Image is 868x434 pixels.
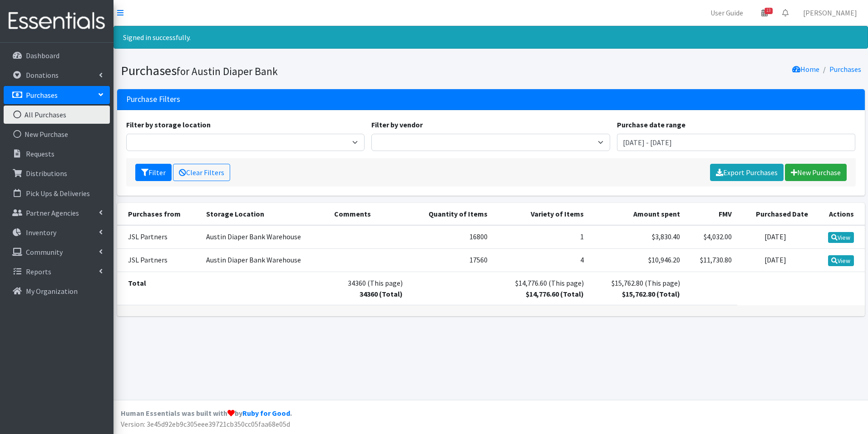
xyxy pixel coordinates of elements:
td: JSL Partners [117,248,201,272]
td: [DATE] [737,225,814,249]
th: Variety of Items [493,203,589,225]
td: $10,946.20 [589,248,686,272]
strong: $14,776.60 (Total) [526,289,584,298]
a: View [828,255,854,266]
label: Filter by vendor [371,119,423,130]
td: $3,830.40 [589,225,686,249]
td: $15,762.80 (This page) [589,272,686,305]
a: My Organization [4,282,110,300]
p: Purchases [26,91,58,100]
p: Requests [26,149,54,158]
a: Export Purchases [710,164,784,181]
td: 16800 [408,225,493,249]
td: JSL Partners [117,225,201,249]
a: Inventory [4,223,110,242]
a: Distributions [4,164,110,182]
p: Pick Ups & Deliveries [26,189,90,198]
span: 13 [764,8,773,14]
a: User Guide [703,4,750,22]
th: Purchases from [117,203,201,225]
th: Quantity of Items [408,203,493,225]
h1: Purchases [121,63,488,79]
a: Dashboard [4,46,110,65]
a: Purchases [4,86,110,104]
strong: 34360 (Total) [360,289,403,298]
label: Filter by storage location [126,119,211,130]
a: Community [4,243,110,261]
a: Partner Agencies [4,204,110,222]
th: Actions [814,203,864,225]
span: Version: 3e45d92eb9c305eee39721cb350cc05faa68e05d [121,419,290,429]
div: Signed in successfully. [113,26,868,49]
td: 34360 (This page) [329,272,409,305]
p: Inventory [26,228,56,237]
a: Ruby for Good [242,409,290,418]
a: New Purchase [785,164,847,181]
th: Purchased Date [737,203,814,225]
th: Storage Location [201,203,329,225]
strong: Human Essentials was built with by . [121,409,292,418]
a: Clear Filters [173,164,230,181]
a: [PERSON_NAME] [796,4,864,22]
a: Requests [4,145,110,163]
small: for Austin Diaper Bank [177,65,278,78]
img: HumanEssentials [4,6,110,36]
input: January 1, 2011 - December 31, 2011 [617,134,856,151]
a: New Purchase [4,125,110,143]
p: Reports [26,267,51,276]
p: Dashboard [26,51,59,60]
th: Amount spent [589,203,686,225]
p: My Organization [26,287,78,296]
strong: Total [128,278,146,288]
button: Filter [135,164,172,181]
td: 17560 [408,248,493,272]
a: All Purchases [4,106,110,124]
td: Austin Diaper Bank Warehouse [201,225,329,249]
td: 4 [493,248,589,272]
a: View [828,232,854,243]
p: Distributions [26,169,67,178]
th: FMV [686,203,737,225]
p: Community [26,247,63,257]
a: Purchases [829,65,861,74]
label: Purchase date range [617,119,686,130]
td: $14,776.60 (This page) [493,272,589,305]
p: Donations [26,71,59,80]
a: Donations [4,66,110,84]
p: Partner Agencies [26,208,79,217]
a: Home [792,65,819,74]
td: 1 [493,225,589,249]
a: 13 [754,4,775,22]
td: $11,730.80 [686,248,737,272]
a: Pick Ups & Deliveries [4,184,110,202]
th: Comments [329,203,409,225]
td: [DATE] [737,248,814,272]
h3: Purchase Filters [126,95,180,104]
td: $4,032.00 [686,225,737,249]
td: Austin Diaper Bank Warehouse [201,248,329,272]
strong: $15,762.80 (Total) [622,289,680,298]
a: Reports [4,262,110,281]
